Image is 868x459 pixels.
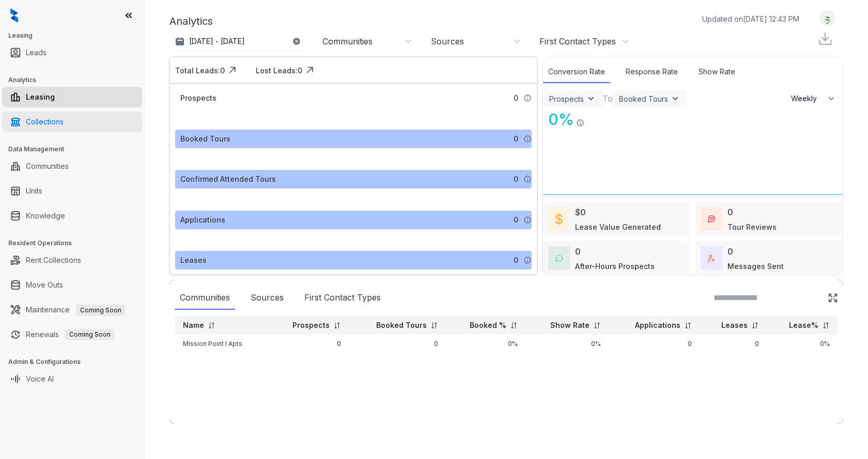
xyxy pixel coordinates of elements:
[609,335,700,353] td: 0
[2,205,142,226] li: Knowledge
[245,286,289,310] div: Sources
[789,320,818,330] p: Lease%
[26,275,63,295] a: Move Outs
[26,324,115,345] a: RenewalsComing Soon
[586,93,596,104] img: ViewFilterArrow
[727,221,777,232] div: Tour Reviews
[727,206,733,218] div: 0
[26,250,81,271] a: Rent Collections
[180,92,216,104] div: Prospects
[2,250,142,271] li: Rent Collections
[8,145,144,154] h3: Data Management
[702,13,799,24] p: Updated on [DATE] 12:43 PM
[180,133,230,145] div: Booked Tours
[817,31,833,46] img: Download
[65,329,115,340] span: Coming Soon
[635,320,680,330] p: Applications
[8,31,144,40] h3: Leasing
[302,62,318,78] img: Click Icon
[767,335,838,353] td: 0%
[514,173,518,185] span: 0
[670,93,680,104] img: ViewFilterArrow
[169,32,309,51] button: [DATE] - [DATE]
[26,112,64,132] a: Collections
[180,173,276,185] div: Confirmed Attended Tours
[514,133,518,145] span: 0
[26,42,47,63] a: Leads
[708,255,715,262] img: TotalFum
[2,299,142,320] li: Maintenance
[175,65,225,76] div: Total Leads: 0
[269,335,349,353] td: 0
[514,214,518,226] span: 0
[576,119,584,127] img: Info
[430,322,438,329] img: sorting
[175,335,269,353] td: Mission Point I Apts
[727,245,733,258] div: 0
[26,181,42,201] a: Units
[292,320,330,330] p: Prospects
[2,156,142,177] li: Communities
[2,42,142,63] li: Leads
[180,255,207,266] div: Leases
[2,112,142,132] li: Collections
[514,255,518,266] span: 0
[543,61,610,83] div: Conversion Rate
[431,36,464,47] div: Sources
[539,36,616,47] div: First Contact Types
[828,293,838,303] img: Click Icon
[555,255,563,262] img: AfterHoursConversations
[584,109,600,125] img: Click Icon
[693,61,740,83] div: Show Rate
[555,213,563,225] img: LeaseValue
[8,75,144,85] h3: Analytics
[8,357,144,367] h3: Admin & Configurations
[2,87,142,107] li: Leasing
[470,320,506,330] p: Booked %
[333,322,341,329] img: sorting
[575,206,586,218] div: $0
[820,13,835,24] img: UserAvatar
[721,320,748,330] p: Leases
[523,135,532,143] img: Info
[76,305,126,316] span: Coming Soon
[751,322,759,329] img: sorting
[26,369,54,389] a: Voice AI
[225,62,240,78] img: Click Icon
[684,322,692,329] img: sorting
[322,36,373,47] div: Communities
[299,286,386,310] div: First Contact Types
[2,369,142,389] li: Voice AI
[514,92,518,104] span: 0
[169,13,213,29] p: Analytics
[549,94,584,103] div: Prospects
[575,261,655,272] div: After-Hours Prospects
[791,93,823,104] span: Weekly
[8,239,144,248] h3: Resident Operations
[575,221,661,232] div: Lease Value Generated
[619,94,668,103] div: Booked Tours
[543,108,574,131] div: 0 %
[256,65,302,76] div: Lost Leads: 0
[446,335,526,353] td: 0%
[189,36,245,46] p: [DATE] - [DATE]
[575,245,581,258] div: 0
[727,261,784,272] div: Messages Sent
[26,156,69,177] a: Communities
[700,335,767,353] td: 0
[523,216,532,224] img: Info
[2,275,142,295] li: Move Outs
[510,322,518,329] img: sorting
[376,320,427,330] p: Booked Tours
[822,322,830,329] img: sorting
[550,320,590,330] p: Show Rate
[180,214,225,226] div: Applications
[10,8,18,23] img: logo
[175,286,235,310] div: Communities
[602,92,613,105] div: To
[621,61,683,83] div: Response Rate
[2,181,142,201] li: Units
[26,87,55,107] a: Leasing
[523,175,532,183] img: Info
[208,322,215,329] img: sorting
